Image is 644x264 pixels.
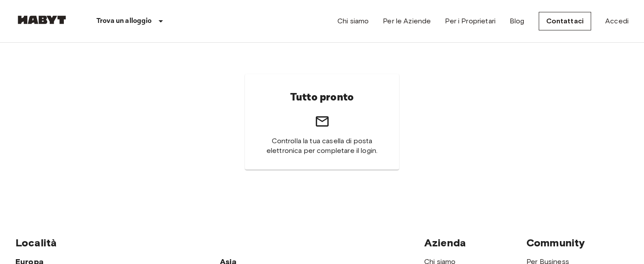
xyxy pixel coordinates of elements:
span: Controlla la tua casella di posta elettronica per completare il login. [266,136,378,156]
a: Chi siamo [337,16,369,26]
img: Habyt [15,15,68,24]
a: Per le Aziende [383,16,431,26]
span: Community [526,236,585,249]
span: Località [15,236,57,249]
a: Per i Proprietari [445,16,496,26]
h6: Tutto pronto [290,88,354,107]
p: Trova un alloggio [96,16,152,26]
span: Azienda [424,236,466,249]
a: Blog [510,16,525,26]
a: Contattaci [539,12,592,30]
a: Accedi [605,16,629,26]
